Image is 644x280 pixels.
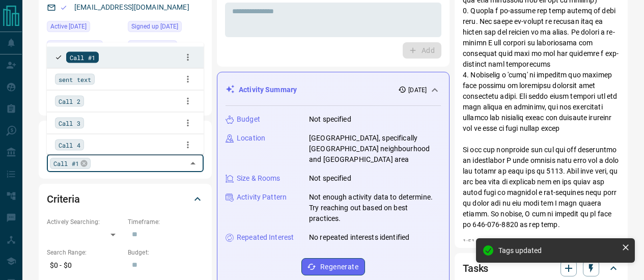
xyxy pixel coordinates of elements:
svg: Email Valid [60,4,67,11]
p: Budget [237,114,260,125]
div: Criteria [47,187,204,211]
span: Call #1 [53,158,79,169]
div: Fri Sep 26 2025 [47,21,123,35]
span: Call #1 [70,52,95,63]
p: Actively Searching: [47,217,123,227]
span: Call 3 [59,118,80,128]
p: Search Range: [47,248,123,257]
p: No repeated interests identified [309,232,409,243]
button: Regenerate [301,258,365,275]
span: Signed up [DATE] [131,21,178,32]
span: Active [DATE] [50,21,87,32]
span: Claimed [DATE] [131,41,174,51]
span: Contacted - Never [50,41,99,51]
div: Activity Summary[DATE] [226,80,441,99]
a: [EMAIL_ADDRESS][DOMAIN_NAME] [74,3,189,11]
span: sent text [59,74,91,85]
h2: Criteria [47,191,80,207]
p: Timeframe: [128,217,204,227]
p: Size & Rooms [237,173,281,184]
p: Not enough activity data to determine. Try reaching out based on best practices. [309,192,441,224]
div: Tags updated [498,246,618,255]
p: $0 - $0 [47,257,123,274]
div: Fri Sep 26 2025 [128,21,204,35]
p: Location [237,133,265,144]
p: Budget: [128,248,204,257]
p: Activity Pattern [237,192,287,203]
span: Call 4 [59,140,80,150]
div: Call #1 [50,158,91,169]
button: Close [186,156,200,171]
h2: Tasks [463,260,488,276]
div: Fri Sep 26 2025 [128,40,204,54]
p: Repeated Interest [237,232,294,243]
p: 1:51 pm [DATE] [463,238,506,245]
span: Call 2 [59,96,80,106]
p: Activity Summary [239,85,297,95]
p: Not specified [309,114,351,125]
p: Not specified [309,173,351,184]
p: [GEOGRAPHIC_DATA], specifically [GEOGRAPHIC_DATA] neighbourhood and [GEOGRAPHIC_DATA] area [309,133,441,165]
p: [DATE] [408,86,427,95]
